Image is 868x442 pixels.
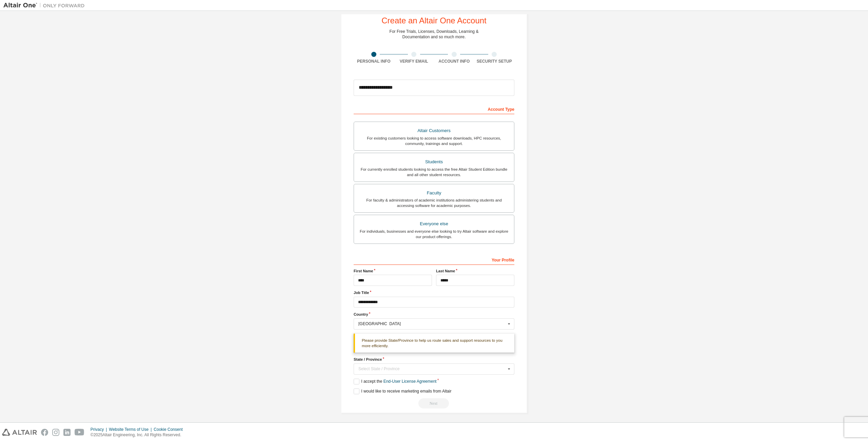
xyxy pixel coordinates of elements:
[383,379,437,384] a: End-User License Agreement
[354,312,514,317] label: Country
[91,427,109,432] div: Privacy
[75,429,84,436] img: youtube.svg
[358,367,506,371] div: Select State / Province
[358,219,510,229] div: Everyone else
[358,322,506,326] div: [GEOGRAPHIC_DATA]
[354,398,514,408] div: Read and acccept EULA to continue
[41,429,48,436] img: facebook.svg
[354,59,394,64] div: Personal Info
[354,334,514,353] div: Please provide State/Province to help us route sales and support resources to you more efficiently.
[358,167,510,177] div: For currently enrolled students looking to access the free Altair Student Edition bundle and all ...
[63,429,71,436] img: linkedin.svg
[390,29,479,40] div: For Free Trials, Licenses, Downloads, Learning & Documentation and so much more.
[354,254,514,265] div: Your Profile
[354,103,514,114] div: Account Type
[3,2,88,9] img: Altair One
[2,429,37,436] img: altair_logo.svg
[358,157,510,167] div: Students
[354,357,514,362] label: State / Province
[381,17,487,25] div: Create an Altair One Account
[358,126,510,135] div: Altair Customers
[436,268,514,274] label: Last Name
[154,427,186,432] div: Cookie Consent
[91,432,187,438] p: © 2025 Altair Engineering, Inc. All Rights Reserved.
[434,59,474,64] div: Account Info
[358,229,510,239] div: For individuals, businesses and everyone else looking to try Altair software and explore our prod...
[358,188,510,198] div: Faculty
[354,388,451,394] label: I would like to receive marketing emails from Altair
[354,379,436,384] label: I accept the
[109,427,154,432] div: Website Terms of Use
[358,135,510,146] div: For existing customers looking to access software downloads, HPC resources, community, trainings ...
[474,59,515,64] div: Security Setup
[358,197,510,208] div: For faculty & administrators of academic institutions administering students and accessing softwa...
[394,59,434,64] div: Verify Email
[354,290,514,295] label: Job Title
[52,429,59,436] img: instagram.svg
[354,268,432,274] label: First Name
